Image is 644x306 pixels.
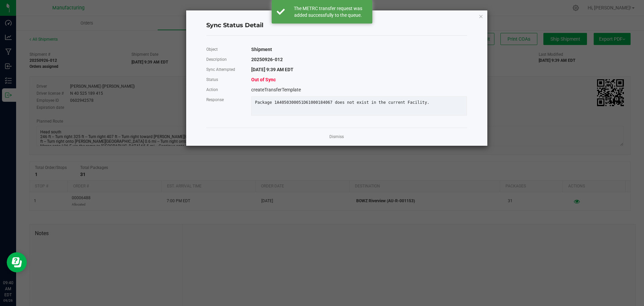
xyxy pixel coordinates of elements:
span: Sync Status Detail [206,21,263,30]
div: The METRC transfer request was added successfully to the queue. [288,5,367,18]
iframe: Resource center [7,252,27,272]
div: createTransferTemplate [246,85,472,95]
span: Out of Sync [251,77,276,82]
button: Close [479,12,483,20]
div: Action [201,85,247,95]
div: Description [201,54,247,64]
div: Shipment [246,44,472,54]
div: Status [201,75,247,85]
div: Object [201,44,247,54]
a: Dismiss [329,134,344,140]
div: Package 1A4050300051D61000184067 does not exist in the current Facility. [250,100,468,105]
div: [DATE] 9:39 AM EDT [246,64,472,75]
div: Sync Attempted [201,64,247,75]
div: Response [201,95,247,105]
div: 20250926-012 [246,54,472,64]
